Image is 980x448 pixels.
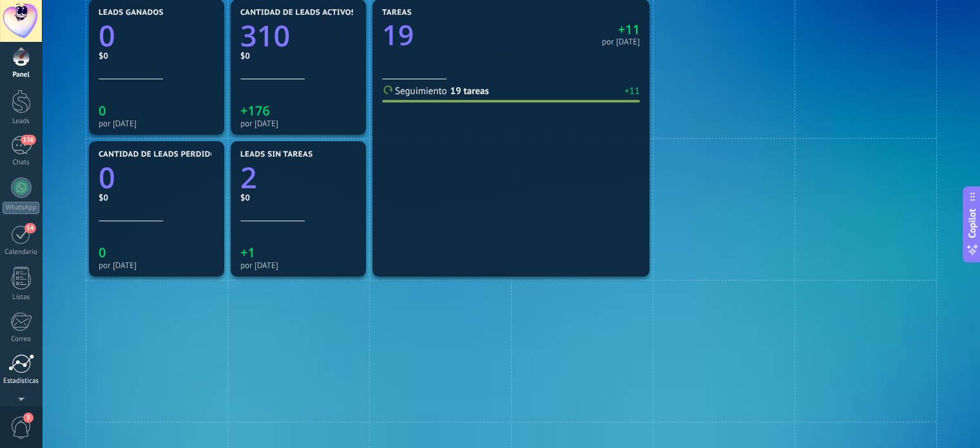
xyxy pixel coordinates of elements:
[240,158,356,197] a: 2
[21,135,35,145] span: 136
[99,119,215,128] div: por [DATE]
[966,208,979,238] span: Copilot
[3,71,40,79] div: Panel
[99,260,215,270] div: por [DATE]
[3,248,40,257] div: Calendario
[99,244,106,261] text: 0
[240,150,312,159] span: Leads sin tareas
[3,293,40,302] div: Listas
[99,8,164,17] span: Leads ganados
[624,85,640,97] div: +11
[99,16,215,55] a: 0
[99,158,215,197] a: 0
[240,192,356,203] div: $0
[240,8,356,17] span: Cantidad de leads activos
[382,8,412,17] span: Tareas
[3,117,40,126] div: Leads
[99,192,215,203] div: $0
[450,85,489,97] a: 19 tareas
[382,85,447,97] a: Seguimiento
[240,102,270,119] text: +176
[99,158,115,197] text: 0
[240,16,356,55] a: 310
[240,244,255,261] text: +1
[240,260,356,270] div: por [DATE]
[240,16,290,55] text: 310
[99,16,115,55] text: 0
[240,50,356,61] div: $0
[3,159,40,167] div: Chats
[24,223,35,233] span: 14
[99,150,221,159] span: Cantidad de leads perdidos
[99,50,215,61] div: $0
[395,85,447,97] span: Seguimiento
[618,21,640,38] text: +11
[23,413,34,423] span: 3
[99,102,106,119] text: 0
[382,15,508,54] a: 19
[240,119,356,128] div: por [DATE]
[3,377,40,385] div: Estadísticas
[382,15,414,54] text: 19
[514,39,640,45] div: por [DATE]
[3,335,40,344] div: Correo
[3,202,39,214] div: WhatsApp
[240,158,257,197] text: 2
